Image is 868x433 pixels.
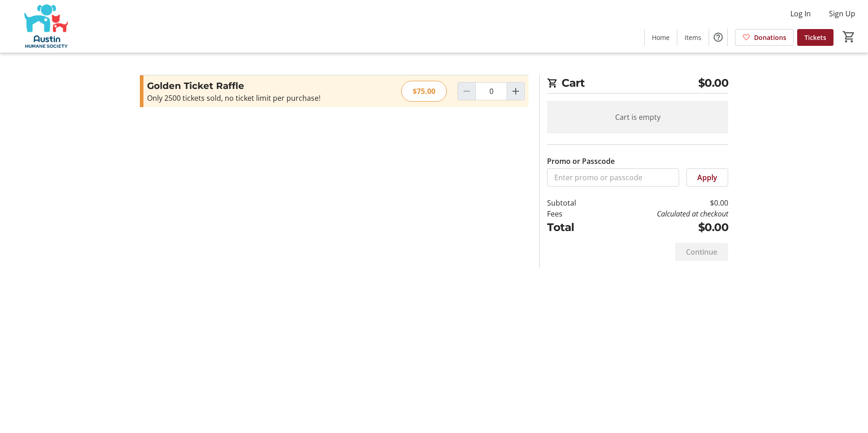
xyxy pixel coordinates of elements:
[507,83,524,100] button: Increment by one
[735,29,794,46] a: Donations
[600,219,728,236] td: $0.00
[709,28,727,46] button: Help
[652,33,670,42] span: Home
[841,29,857,45] button: Cart
[822,6,863,21] button: Sign Up
[697,172,717,183] span: Apply
[645,29,677,46] a: Home
[547,219,600,236] td: Total
[547,75,728,93] h2: Cart
[547,101,728,133] div: Cart is empty
[401,81,447,102] div: $75.00
[475,82,507,100] input: Golden Ticket Raffle Quantity
[804,33,826,42] span: Tickets
[547,197,600,208] td: Subtotal
[547,156,615,167] label: Promo or Passcode
[547,208,600,219] td: Fees
[5,4,86,49] img: Austin Humane Society's Logo
[600,208,728,219] td: Calculated at checkout
[829,8,855,19] span: Sign Up
[754,33,786,42] span: Donations
[685,33,701,42] span: Items
[147,79,345,93] h3: Golden Ticket Raffle
[547,168,679,187] input: Enter promo or passcode
[677,29,709,46] a: Items
[600,197,728,208] td: $0.00
[790,8,811,19] span: Log In
[797,29,833,46] a: Tickets
[698,75,729,91] span: $0.00
[147,93,345,103] div: Only 2500 tickets sold, no ticket limit per purchase!
[686,168,728,187] button: Apply
[783,6,818,21] button: Log In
